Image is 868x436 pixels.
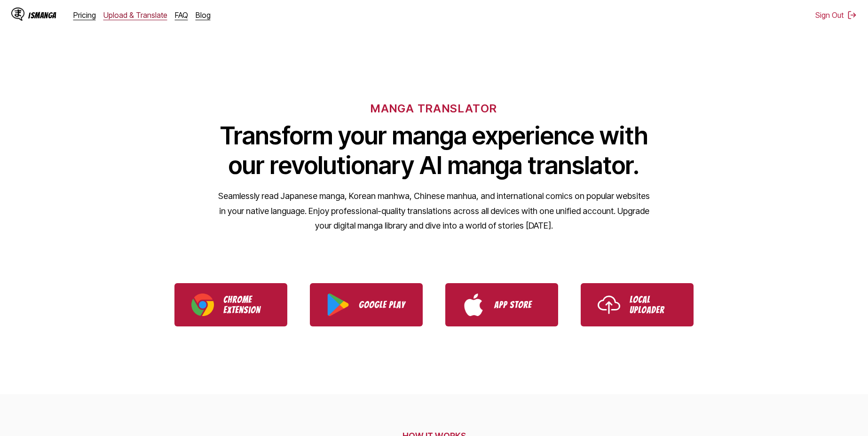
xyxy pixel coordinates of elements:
[581,283,694,326] a: Use IsManga Local Uploader
[175,10,188,20] a: FAQ
[815,10,857,20] button: Sign Out
[174,283,287,326] a: Download IsManga Chrome Extension
[223,294,270,315] p: Chrome Extension
[371,102,497,115] h6: MANGA TRANSLATOR
[494,300,541,310] p: App Store
[630,294,677,315] p: Local Uploader
[218,121,650,180] h1: Transform your manga experience with our revolutionary AI manga translator.
[73,10,96,20] a: Pricing
[11,8,73,23] a: IsManga LogoIsManga
[103,10,167,20] a: Upload & Translate
[359,300,406,310] p: Google Play
[462,293,485,316] img: App Store logo
[847,10,857,20] img: Sign out
[11,8,24,21] img: IsManga Logo
[310,283,423,326] a: Download IsManga from Google Play
[327,293,349,316] img: Google Play logo
[598,293,620,316] img: Upload icon
[196,10,211,20] a: Blog
[445,283,558,326] a: Download IsManga from App Store
[218,189,650,233] p: Seamlessly read Japanese manga, Korean manhwa, Chinese manhua, and international comics on popula...
[28,11,56,20] div: IsManga
[191,293,214,316] img: Chrome logo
